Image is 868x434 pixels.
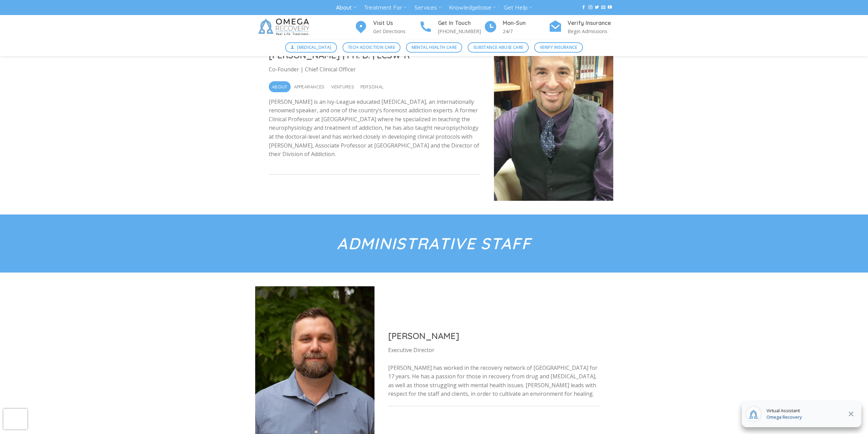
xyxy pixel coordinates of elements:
p: Executive Director [388,346,600,355]
span: Substance Abuse Care [473,44,523,51]
p: Co-Founder | Chief Clinical Officer [269,65,480,74]
h4: Get In Touch [438,19,484,28]
span: Appearances [294,81,325,92]
span: Mental Health Care [412,44,457,51]
a: Follow on Instagram [588,5,592,10]
a: Get Help [504,1,532,14]
a: About [336,1,356,14]
a: Services [414,1,441,14]
span: Tech Addiction Care [348,44,395,51]
span: Verify Insurance [540,44,577,51]
img: Omega Recovery [255,15,315,39]
em: Administrative Staff [337,234,531,253]
a: Get In Touch [PHONE_NUMBER] [419,19,484,36]
span: Ventures [331,81,354,92]
p: Get Directions [373,27,419,35]
p: [PERSON_NAME] is an Ivy-League educated [MEDICAL_DATA], an internationally renowned speaker, and ... [269,98,480,159]
h2: [PERSON_NAME] [388,330,600,341]
a: Verify Insurance [534,42,583,53]
h4: Visit Us [373,19,419,28]
span: About [272,81,287,92]
a: Follow on YouTube [608,5,612,10]
a: Verify Insurance Begin Admissions [548,19,613,36]
h4: Verify Insurance [568,19,613,28]
p: Begin Admissions [568,27,613,35]
a: [MEDICAL_DATA] [285,42,337,53]
p: [PERSON_NAME] has worked in the recovery network of [GEOGRAPHIC_DATA] for 17 years. He has a pass... [388,364,600,398]
a: Follow on Twitter [595,5,599,10]
a: Treatment For [364,1,407,14]
p: [PHONE_NUMBER] [438,27,484,35]
a: Knowledgebase [449,1,496,14]
span: Personal [361,81,384,92]
p: 24/7 [503,27,548,35]
a: Follow on Facebook [582,5,586,10]
a: Visit Us Get Directions [354,19,419,36]
a: Substance Abuse Care [468,42,529,53]
a: Send us an email [601,5,605,10]
span: [MEDICAL_DATA] [297,44,331,51]
h4: Mon-Sun [503,19,548,28]
a: Tech Addiction Care [342,42,401,53]
a: Mental Health Care [406,42,462,53]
